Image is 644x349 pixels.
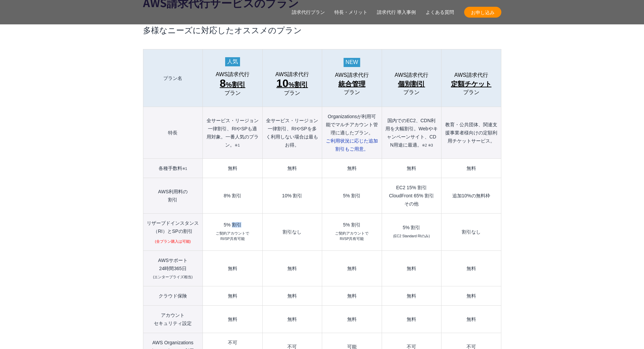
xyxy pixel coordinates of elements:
td: 無料 [442,159,501,178]
span: プラン [224,90,241,96]
span: 統合管理 [338,79,365,89]
span: プラン [344,89,360,95]
a: 特長・メリット [334,9,367,16]
td: 無料 [203,286,262,305]
td: 割引なし [442,214,501,251]
td: 無料 [203,159,262,178]
a: AWS請求代行 8%割引 プラン [206,71,259,96]
span: AWS請求代行 [275,71,309,78]
span: プラン [284,90,300,96]
small: (EC2 Standard RIのみ) [393,234,430,239]
th: 全サービス・リージョン一律割引、RIやSPを多く利用しない場合は最もお得。 [262,107,322,159]
td: 割引なし [262,214,322,251]
th: AWS利用料の 割引 [143,178,203,214]
a: よくある質問 [426,9,454,16]
a: AWS請求代行 定額チケットプラン [445,72,497,95]
span: 8 [220,77,226,89]
span: お申し込み [464,9,501,16]
span: 10 [277,77,289,89]
th: クラウド保険 [143,286,203,305]
a: AWS請求代行 個別割引プラン [385,72,438,95]
small: ご契約アカウントで RI/SP共有可能 [216,231,249,242]
span: %割引 [220,78,245,90]
a: お申し込み [464,7,501,18]
small: ※2 ※3 [422,143,433,147]
th: AWSサポート 24時間365日 [143,250,203,286]
td: 無料 [442,250,501,286]
h3: 多様なニーズに対応したオススメのプラン [143,24,501,36]
a: AWS請求代行 統合管理プラン [326,72,378,95]
span: 定額チケット [451,79,492,89]
span: AWS請求代行 [454,72,488,78]
span: AWS請求代行 [216,71,249,78]
td: 10% 割引 [262,178,322,214]
td: 無料 [262,286,322,305]
small: (全プラン購入は可能) [155,239,191,244]
td: 無料 [442,305,501,333]
span: プラン [463,89,479,95]
td: 無料 [382,250,441,286]
td: 無料 [322,286,382,305]
th: アカウント セキュリティ設定 [143,305,203,333]
div: 5% 割引 [385,225,438,230]
a: 請求代行プラン [292,9,325,16]
td: 無料 [203,305,262,333]
td: 無料 [262,305,322,333]
a: AWS請求代行 10%割引プラン [266,71,318,96]
div: 5% 割引 [326,222,378,227]
th: 国内でのEC2、CDN利用を大幅割引。Webやキャンペーンサイト、CDN用途に最適。 [382,107,441,159]
td: 無料 [203,250,262,286]
span: プラン [403,89,420,95]
td: 無料 [322,159,382,178]
span: AWS請求代行 [395,72,428,78]
div: 5% 割引 [206,222,259,227]
small: ※1 [235,143,240,147]
td: 5% 割引 [322,178,382,214]
td: 無料 [262,250,322,286]
small: ※1 [182,167,187,171]
td: 無料 [382,286,441,305]
span: %割引 [277,78,308,90]
span: 個別割引 [398,79,425,89]
td: 8% 割引 [203,178,262,214]
th: プラン名 [143,49,203,107]
td: 無料 [382,159,441,178]
td: 無料 [322,305,382,333]
th: 特長 [143,107,203,159]
td: 無料 [262,159,322,178]
th: Organizationsが利用可能でマルチアカウント管理に適したプラン。 [322,107,382,159]
td: 無料 [442,286,501,305]
th: 全サービス・リージョン一律割引、RIやSPも適用対象。一番人気のプラン。 [203,107,262,159]
td: 無料 [382,305,441,333]
a: 請求代行 導入事例 [377,9,416,16]
th: 教育・公共団体、関連支援事業者様向けの定額利用チケットサービス。 [442,107,501,159]
td: EC2 15% 割引 CloudFront 65% 割引 その他 [382,178,441,214]
span: ご利用状況に応じた [326,138,378,152]
td: 無料 [322,250,382,286]
small: (エンタープライズ相当) [153,275,193,279]
th: 各種手数料 [143,159,203,178]
span: AWS請求代行 [335,72,369,78]
th: リザーブドインスタンス （RI）とSPの割引 [143,214,203,251]
td: 追加10%の無料枠 [442,178,501,214]
small: ご契約アカウントで RI/SP共有可能 [335,231,368,242]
